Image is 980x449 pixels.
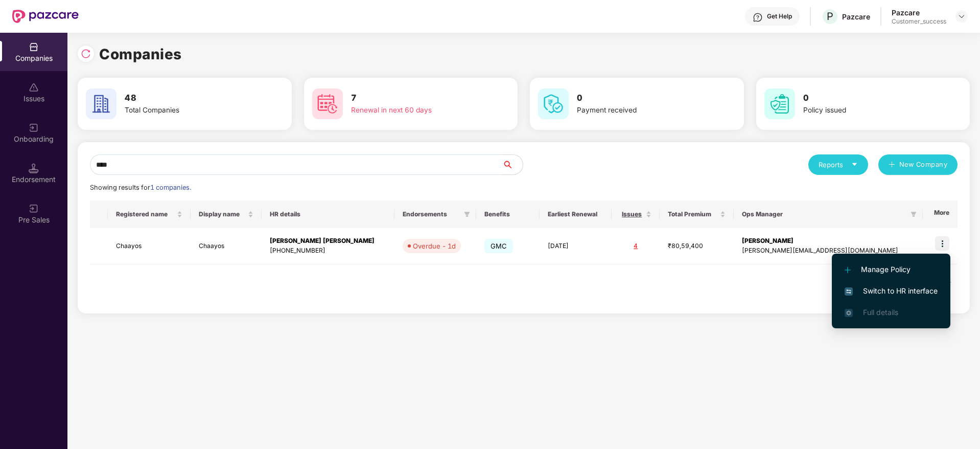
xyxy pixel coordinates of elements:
[892,17,946,26] div: Customer_success
[742,210,906,218] span: Ops Manager
[577,92,706,105] h3: 0
[845,267,851,273] img: svg+xml;base64,PHN2ZyB4bWxucz0iaHR0cDovL3d3dy53My5vcmcvMjAwMC9zdmciIHdpZHRoPSIxMi4yMDEiIGhlaWdodD...
[125,105,253,116] div: Total Companies
[899,160,948,170] span: New Company
[863,308,898,317] span: Full details
[668,241,726,251] div: ₹80,59,400
[191,200,262,228] th: Display name
[851,161,858,168] span: caret-down
[742,236,915,246] div: [PERSON_NAME]
[12,10,79,23] img: New Pazcare Logo
[351,105,480,116] div: Renewal in next 60 days
[484,239,514,253] span: GMC
[125,92,253,105] h3: 48
[908,208,919,220] span: filter
[270,246,386,256] div: [PHONE_NUMBER]
[502,161,523,169] span: search
[476,200,540,228] th: Benefits
[803,92,932,105] h3: 0
[620,241,651,251] div: 4
[29,82,39,93] img: svg+xml;base64,PHN2ZyBpZD0iSXNzdWVzX2Rpc2FibGVkIiB4bWxucz0iaHR0cDovL3d3dy53My5vcmcvMjAwMC9zdmciIH...
[577,105,706,116] div: Payment received
[620,210,644,218] span: Issues
[767,12,792,20] div: Get Help
[351,92,480,105] h3: 7
[108,200,191,228] th: Registered name
[845,309,853,317] img: svg+xml;base64,PHN2ZyB4bWxucz0iaHR0cDovL3d3dy53My5vcmcvMjAwMC9zdmciIHdpZHRoPSIxNi4zNjMiIGhlaWdodD...
[29,204,39,214] img: svg+xml;base64,PHN2ZyB3aWR0aD0iMjAiIGhlaWdodD0iMjAiIHZpZXdCb3g9IjAgMCAyMCAyMCIgZmlsbD0ibm9uZSIgeG...
[538,88,569,119] img: svg+xml;base64,PHN2ZyB4bWxucz0iaHR0cDovL3d3dy53My5vcmcvMjAwMC9zdmciIHdpZHRoPSI2MCIgaGVpZ2h0PSI2MC...
[845,264,938,275] span: Manage Policy
[660,200,734,228] th: Total Premium
[540,228,612,264] td: [DATE]
[540,200,612,228] th: Earliest Renewal
[99,43,182,65] h1: Companies
[90,184,191,191] span: Showing results for
[464,211,470,217] span: filter
[502,154,523,175] button: search
[764,88,795,119] img: svg+xml;base64,PHN2ZyB4bWxucz0iaHR0cDovL3d3dy53My5vcmcvMjAwMC9zdmciIHdpZHRoPSI2MCIgaGVpZ2h0PSI2MC...
[842,12,870,21] div: Pazcare
[413,241,456,251] div: Overdue - 1d
[935,236,949,251] img: icon
[262,200,394,228] th: HR details
[803,105,932,116] div: Policy issued
[878,154,958,175] button: plusNew Company
[312,88,343,119] img: svg+xml;base64,PHN2ZyB4bWxucz0iaHR0cDovL3d3dy53My5vcmcvMjAwMC9zdmciIHdpZHRoPSI2MCIgaGVpZ2h0PSI2MC...
[191,228,262,264] td: Chaayos
[199,210,246,218] span: Display name
[150,184,191,191] span: 1 companies.
[892,8,946,17] div: Pazcare
[29,163,39,173] img: svg+xml;base64,PHN2ZyB3aWR0aD0iMTQuNSIgaGVpZ2h0PSIxNC41IiB2aWV3Qm94PSIwIDAgMTYgMTYiIGZpbGw9Im5vbm...
[923,200,958,228] th: More
[911,211,917,217] span: filter
[108,228,191,264] td: Chaayos
[29,123,39,133] img: svg+xml;base64,PHN2ZyB3aWR0aD0iMjAiIGhlaWdodD0iMjAiIHZpZXdCb3g9IjAgMCAyMCAyMCIgZmlsbD0ibm9uZSIgeG...
[81,49,91,59] img: svg+xml;base64,PHN2ZyBpZD0iUmVsb2FkLTMyeDMyIiB4bWxucz0iaHR0cDovL3d3dy53My5vcmcvMjAwMC9zdmciIHdpZH...
[612,200,660,228] th: Issues
[889,161,895,169] span: plus
[753,12,763,23] img: svg+xml;base64,PHN2ZyBpZD0iSGVscC0zMngzMiIgeG1sbnM9Imh0dHA6Ly93d3cudzMub3JnLzIwMDAvc3ZnIiB3aWR0aD...
[819,160,858,170] div: Reports
[116,210,175,218] span: Registered name
[462,208,472,220] span: filter
[958,12,966,20] img: svg+xml;base64,PHN2ZyBpZD0iRHJvcGRvd24tMzJ4MzIiIHhtbG5zPSJodHRwOi8vd3d3LnczLm9yZy8yMDAwL3N2ZyIgd2...
[668,210,718,218] span: Total Premium
[270,236,386,246] div: [PERSON_NAME] [PERSON_NAME]
[29,42,39,52] img: svg+xml;base64,PHN2ZyBpZD0iQ29tcGFuaWVzIiB4bWxucz0iaHR0cDovL3d3dy53My5vcmcvMjAwMC9zdmciIHdpZHRoPS...
[742,246,915,256] div: [PERSON_NAME][EMAIL_ADDRESS][DOMAIN_NAME]
[845,287,853,296] img: svg+xml;base64,PHN2ZyB4bWxucz0iaHR0cDovL3d3dy53My5vcmcvMjAwMC9zdmciIHdpZHRoPSIxNiIgaGVpZ2h0PSIxNi...
[827,10,833,23] span: P
[86,88,116,119] img: svg+xml;base64,PHN2ZyB4bWxucz0iaHR0cDovL3d3dy53My5vcmcvMjAwMC9zdmciIHdpZHRoPSI2MCIgaGVpZ2h0PSI2MC...
[845,285,938,297] span: Switch to HR interface
[403,210,460,218] span: Endorsements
